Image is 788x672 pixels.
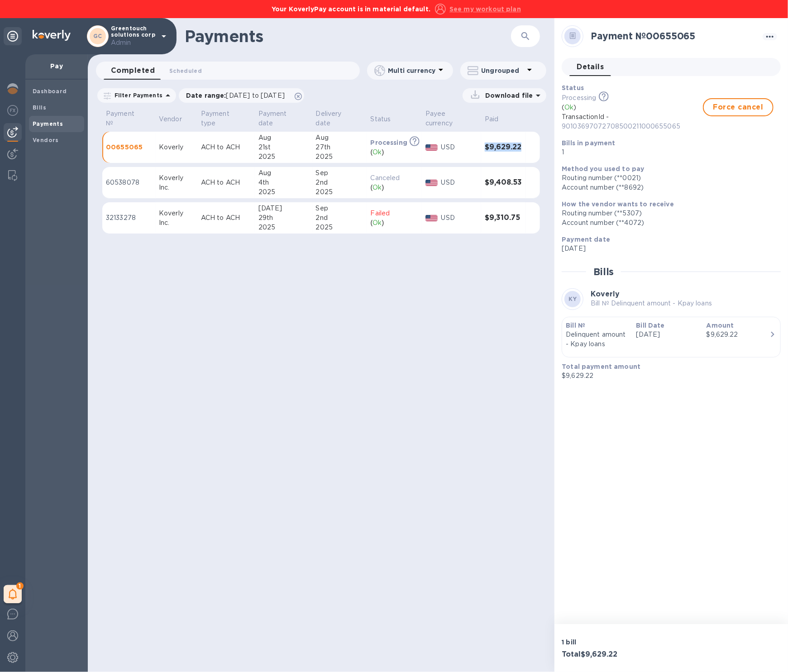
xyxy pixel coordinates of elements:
[562,173,774,183] div: Routing number (**0021)
[111,38,156,48] p: Admin
[201,143,251,152] p: ACH to ACH
[441,143,478,152] p: USD
[371,218,419,228] div: ( )
[179,88,304,103] div: Date range:[DATE] to [DATE]
[566,322,585,329] b: Bill №
[106,178,152,187] p: 60538078
[562,165,644,172] b: Method you used to pay
[707,322,734,329] b: Amount
[111,25,156,48] p: Greentouch solutions corp
[159,114,182,124] p: Vendor
[316,178,363,187] div: 2nd
[449,5,521,13] u: See my workout plan
[577,61,604,73] span: Details
[4,27,22,45] div: Unpin categories
[33,62,81,71] p: Pay
[566,330,629,349] p: Delinquent amount - Kpay loans
[371,138,408,147] p: Processing
[33,120,63,127] b: Payments
[707,330,769,339] div: $9,629.22
[591,30,759,42] h2: Payment № 00655065
[481,66,524,75] p: Ungrouped
[373,148,382,157] p: Ok
[258,109,297,128] p: Payment date
[485,214,522,222] h3: $9,310.75
[485,143,522,152] h3: $9,629.22
[562,236,610,243] b: Payment date
[373,218,382,228] p: Ok
[258,213,309,223] div: 29th
[562,218,774,228] div: Account number (**4072)
[33,30,71,41] img: Logo
[482,91,533,100] p: Download file
[258,143,309,152] div: 21st
[159,183,194,192] div: Inc.
[425,144,438,151] img: USD
[388,66,435,75] p: Multi currency
[562,139,615,147] b: Bills in payment
[258,109,309,128] span: Payment date
[591,299,712,308] p: Bill № Delinquent amount - Kpay loans
[316,109,352,128] p: Delivery date
[562,183,774,192] div: Account number (**8692)
[201,178,251,187] p: ACH to ACH
[185,27,469,46] h1: Payments
[169,66,202,76] span: Scheduled
[316,152,363,162] div: 2025
[371,114,391,124] p: Status
[593,266,614,277] h2: Bills
[562,148,774,157] p: 1
[316,168,363,178] div: Sep
[111,64,155,77] span: Completed
[316,223,363,232] div: 2025
[562,363,640,370] b: Total payment amount
[562,371,774,381] p: $9,629.22
[201,109,239,128] p: Payment type
[562,84,584,91] b: Status
[258,152,309,162] div: 2025
[258,223,309,232] div: 2025
[371,183,419,192] div: ( )
[159,209,194,218] div: Koverly
[562,122,703,131] p: 90103697072708500211000655065
[485,178,522,187] h3: $9,408.53
[186,91,289,100] p: Date range :
[425,180,438,186] img: USD
[159,114,194,124] span: Vendor
[316,143,363,152] div: 27th
[93,33,102,39] b: GC
[636,322,665,329] b: Bill Date
[562,244,774,253] p: [DATE]
[316,133,363,143] div: Aug
[485,114,511,124] span: Paid
[485,114,499,124] p: Paid
[106,143,152,152] p: 00655065
[562,93,596,103] p: Processing
[371,114,403,124] span: Status
[711,102,765,113] span: Force cancel
[316,187,363,197] div: 2025
[562,317,781,357] button: Bill №Delinquent amount - Kpay loansBill Date[DATE]Amount$9,629.22
[159,218,194,228] div: Inc.
[106,213,152,223] p: 32133278
[371,173,419,183] p: Canceled
[106,109,152,128] span: Payment №
[226,92,285,99] span: [DATE] to [DATE]
[201,213,251,223] p: ACH to ACH
[562,638,668,647] p: 1 bill
[272,5,430,13] b: Your KoverlyPay account is in material default.
[316,204,363,213] div: Sep
[201,109,251,128] span: Payment type
[33,88,67,95] b: Dashboard
[425,215,438,221] img: USD
[562,650,668,659] h3: Total $9,629.22
[159,143,194,152] div: Koverly
[373,183,382,192] p: Ok
[568,295,577,302] b: KY
[258,187,309,197] div: 2025
[425,109,466,128] p: Payee currency
[425,109,478,128] span: Payee currency
[564,103,573,112] p: Ok
[16,582,24,590] span: 1
[258,168,309,178] div: Aug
